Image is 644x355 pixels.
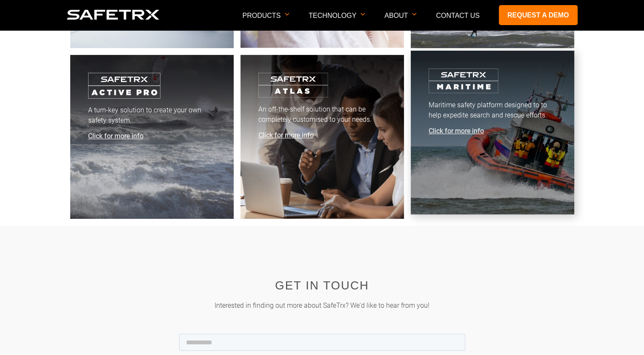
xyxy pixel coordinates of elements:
[70,55,234,219] a: A turn-key solution to create your own safety system. Click for more info
[10,90,52,97] span: Request a Demo
[240,55,404,219] a: An off-the-shelf solution that can be completely customised to your needs. Click for more info
[67,10,160,20] img: logo SafeTrx
[361,13,365,16] img: arrow icon
[88,105,216,126] p: A turn-key solution to create your own safety system.
[258,131,314,139] span: Click for more info
[210,301,433,311] p: Interested in finding out more about SafeTrx? We'd like to hear from you!
[412,13,417,16] img: arrow icon
[429,69,498,94] img: Rescue boat in a mission
[2,181,8,186] input: I agree to allow 8 West Consulting to store and process my personal data.*
[243,277,401,294] h2: Get in touch
[11,180,192,186] p: I agree to allow 8 West Consulting to store and process my personal data.
[285,13,289,16] img: arrow icon
[436,12,480,19] a: Contact Us
[2,101,8,107] input: Discover More
[88,73,160,99] img: Sea
[258,73,328,98] img: Four employees sitting together in front of a laptop
[258,104,386,125] p: An off-the-shelf solution that can be completely customised to your needs.
[499,5,578,25] a: Request a demo
[429,127,484,135] span: Click for more info
[10,102,46,108] span: Discover More
[242,12,289,30] p: Products
[384,12,417,30] p: About
[601,314,644,355] iframe: Chat Widget
[429,100,556,120] p: Maritime safety platform designed to to help expedite search and rescue efforts.
[309,12,365,30] p: Technology
[411,51,574,215] a: Maritime safety platform designed to to help expedite search and rescue efforts. Click for more info
[88,132,143,140] span: Click for more info
[2,90,8,95] input: Request a Demo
